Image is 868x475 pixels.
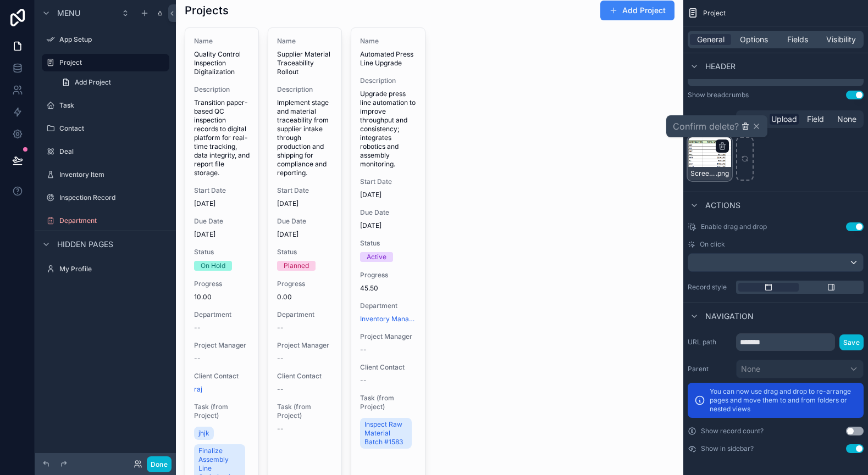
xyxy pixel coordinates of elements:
span: Actions [705,200,740,211]
span: Upload [771,114,797,125]
span: Hidden pages [57,239,113,250]
label: Parent [688,365,732,373]
span: Progress [360,271,416,280]
a: Add Project [55,74,169,91]
h1: Projects [185,3,229,18]
span: Due Date [194,217,250,226]
button: None [736,360,864,378]
span: Progress [194,280,250,288]
span: Description [360,76,416,85]
span: Implement stage and material traceability from supplier intake through production and shipping fo... [277,98,333,177]
label: Contact [59,124,167,133]
span: Confirm delete? [673,120,739,133]
span: Status [360,239,416,248]
span: Transition paper-based QC inspection records to digital platform for real-time tracking, data int... [194,98,250,177]
a: Inventory Item [42,166,169,183]
span: Due Date [360,208,416,217]
span: Due Date [277,217,333,226]
span: [DATE] [194,230,250,239]
span: [DATE] [277,199,333,208]
span: Header [705,61,736,72]
span: -- [194,323,201,332]
label: Inspection Record [59,193,167,202]
button: Done [147,456,172,472]
p: You can now use drag and drop to re-arrange pages and move them to and from folders or nested views [710,387,857,413]
span: Menu [57,8,80,19]
label: Department [59,216,167,225]
span: None [837,114,856,125]
div: Show breadcrumbs [688,91,749,99]
span: jhjk [198,429,209,438]
span: Visibility [826,34,856,45]
span: 45.50 [360,284,416,293]
span: -- [277,323,284,332]
span: Project [703,9,726,18]
span: -- [277,385,284,394]
label: My Profile [59,265,167,273]
span: Project Manager [194,341,250,350]
span: [DATE] [360,191,416,199]
label: Cover photo [688,115,732,124]
span: Name [277,37,333,46]
div: Planned [284,261,309,271]
button: Save [839,334,864,350]
button: Add Project [600,1,675,20]
span: Client Contact [277,372,333,381]
span: [DATE] [277,230,333,239]
label: Show in sidebar? [701,444,754,453]
span: Enable drag and drop [701,222,767,231]
label: Project [59,58,163,67]
span: Field [807,114,824,125]
a: My Profile [42,260,169,278]
span: -- [360,376,367,385]
span: Fields [787,34,808,45]
a: Inspect Raw Material Batch #1583 [360,418,411,449]
a: Department [42,212,169,230]
span: None [741,364,760,375]
span: Add Project [75,78,111,87]
span: URL [745,114,760,125]
a: raj [194,385,202,394]
span: Start Date [360,177,416,186]
span: Start Date [277,186,333,195]
a: Contact [42,120,169,137]
div: Active [367,252,386,262]
span: Status [194,248,250,256]
a: jhjk [194,427,214,440]
span: Status [277,248,333,256]
a: Task [42,97,169,114]
span: [DATE] [360,221,416,230]
span: Task (from Project) [277,403,333,420]
label: App Setup [59,35,167,44]
span: -- [277,354,284,363]
span: Description [194,85,250,94]
span: Upgrade press line automation to improve throughput and consistency; integrates robotics and asse... [360,90,416,169]
span: 0.00 [277,293,333,301]
span: Client Contact [194,372,250,381]
span: Options [740,34,768,45]
div: On Hold [201,261,225,271]
span: Name [194,37,250,46]
span: Navigation [705,311,754,322]
label: Show record count? [701,427,764,435]
span: Task (from Project) [360,394,416,411]
span: Project Manager [360,332,416,341]
span: Quality Control Inspection Digitalization [194,50,250,76]
span: Automated Press Line Upgrade [360,50,416,68]
a: Inventory Management [360,315,416,323]
span: 10.00 [194,293,250,301]
a: Project [42,54,169,71]
span: Description [277,85,333,94]
span: Project Manager [277,341,333,350]
span: Supplier Material Traceability Rollout [277,50,333,76]
a: Inspection Record [42,189,169,206]
span: Department [194,310,250,319]
span: Task (from Project) [194,403,250,420]
span: .png [716,169,729,178]
label: Record style [688,283,732,292]
label: Deal [59,147,167,156]
span: -- [277,424,284,433]
label: URL path [688,338,732,347]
